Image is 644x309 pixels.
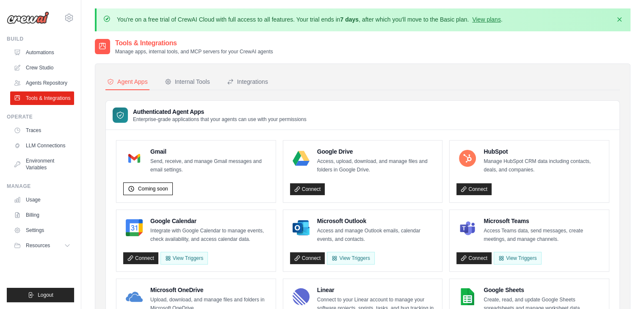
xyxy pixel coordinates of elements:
[10,223,74,237] a: Settings
[150,157,269,174] p: Send, receive, and manage Gmail messages and email settings.
[317,286,436,294] h4: Linear
[317,157,436,174] p: Access, upload, download, and manage files and folders in Google Drive.
[10,239,74,252] button: Resources
[317,147,436,156] h4: Google Drive
[115,38,273,48] h2: Tools & Integrations
[10,76,74,90] a: Agents Repository
[150,217,269,225] h4: Google Calendar
[133,116,307,123] p: Enterprise-grade applications that your agents can use with your permissions
[150,286,269,294] h4: Microsoft OneDrive
[484,147,602,156] h4: HubSpot
[340,16,359,23] strong: 7 days
[105,74,149,90] button: Agent Apps
[138,185,168,192] span: Coming soon
[163,74,212,90] button: Internal Tools
[293,150,310,167] img: Google Drive Logo
[123,252,158,264] a: Connect
[459,219,476,236] img: Microsoft Teams Logo
[107,77,148,86] div: Agent Apps
[126,288,143,305] img: Microsoft OneDrive Logo
[225,74,270,90] button: Integrations
[7,183,74,190] div: Manage
[38,292,53,298] span: Logout
[133,108,307,116] h3: Authenticated Agent Apps
[10,154,74,174] a: Environment Variables
[456,252,492,264] a: Connect
[7,36,74,42] div: Build
[165,77,210,86] div: Internal Tools
[115,48,273,55] p: Manage apps, internal tools, and MCP servers for your CrewAI agents
[7,113,74,120] div: Operate
[494,252,541,265] : View Triggers
[293,219,310,236] img: Microsoft Outlook Logo
[327,252,374,265] : View Triggers
[317,227,436,243] p: Access and manage Outlook emails, calendar events, and contacts.
[10,139,74,152] a: LLM Connections
[484,217,602,225] h4: Microsoft Teams
[459,288,476,305] img: Google Sheets Logo
[484,286,602,294] h4: Google Sheets
[10,91,74,105] a: Tools & Integrations
[293,288,310,305] img: Linear Logo
[290,183,325,195] a: Connect
[150,147,269,156] h4: Gmail
[290,252,325,264] a: Connect
[484,227,602,243] p: Access Teams data, send messages, create meetings, and manage channels.
[317,217,436,225] h4: Microsoft Outlook
[10,46,74,59] a: Automations
[459,150,476,167] img: HubSpot Logo
[10,61,74,74] a: Crew Studio
[26,242,50,249] span: Resources
[10,208,74,222] a: Billing
[7,11,49,24] img: Logo
[160,252,208,265] button: View Triggers
[150,227,269,243] p: Integrate with Google Calendar to manage events, check availability, and access calendar data.
[126,150,143,167] img: Gmail Logo
[472,16,500,23] a: View plans
[10,193,74,207] a: Usage
[484,157,602,174] p: Manage HubSpot CRM data including contacts, deals, and companies.
[10,124,74,137] a: Traces
[117,15,503,24] p: You're on a free trial of CrewAI Cloud with full access to all features. Your trial ends in , aft...
[227,77,268,86] div: Integrations
[456,183,492,195] a: Connect
[126,219,143,236] img: Google Calendar Logo
[7,288,74,302] button: Logout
